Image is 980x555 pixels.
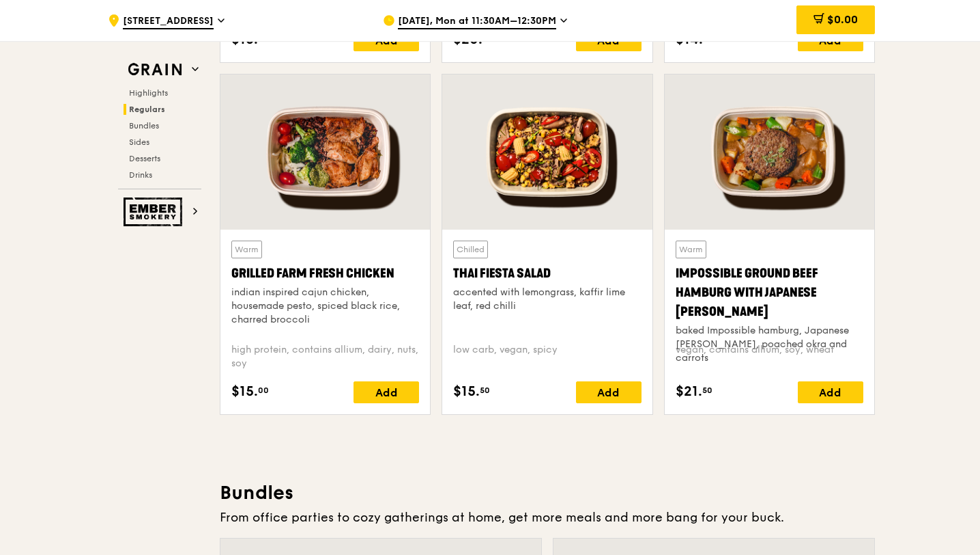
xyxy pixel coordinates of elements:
[231,286,419,327] div: indian inspired cajun chicken, housemade pesto, spiced black rice, charred broccoli
[129,154,160,163] span: Desserts
[129,170,152,180] span: Drinks
[124,57,186,82] img: Grain web logo
[702,385,712,396] span: 50
[129,88,168,98] span: Highlights
[453,264,641,283] div: Thai Fiesta Salad
[231,343,419,370] div: high protein, contains allium, dairy, nuts, soy
[220,480,875,505] h3: Bundles
[453,381,480,402] span: $15.
[231,241,262,258] div: Warm
[220,508,875,527] div: From office parties to cozy gatherings at home, get more meals and more bang for your buck.
[798,29,863,51] div: Add
[676,264,863,321] div: Impossible Ground Beef Hamburg with Japanese [PERSON_NAME]
[398,14,556,29] span: [DATE], Mon at 11:30AM–12:30PM
[576,381,642,403] div: Add
[798,381,863,403] div: Add
[129,105,165,114] span: Regulars
[129,137,149,147] span: Sides
[453,241,488,258] div: Chilled
[258,385,269,396] span: 00
[453,343,641,370] div: low carb, vegan, spicy
[827,13,858,26] span: $0.00
[231,381,258,402] span: $15.
[453,286,641,313] div: accented with lemongrass, kaffir lime leaf, red chilli
[676,381,702,402] span: $21.
[480,385,490,396] span: 50
[124,198,186,226] img: Ember Smokery web logo
[676,241,706,258] div: Warm
[354,381,419,403] div: Add
[676,343,863,370] div: vegan, contains allium, soy, wheat
[129,121,159,131] span: Bundles
[123,14,214,29] span: [STREET_ADDRESS]
[354,29,419,51] div: Add
[231,264,419,283] div: Grilled Farm Fresh Chicken
[676,324,863,365] div: baked Impossible hamburg, Japanese [PERSON_NAME], poached okra and carrots
[576,29,642,51] div: Add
